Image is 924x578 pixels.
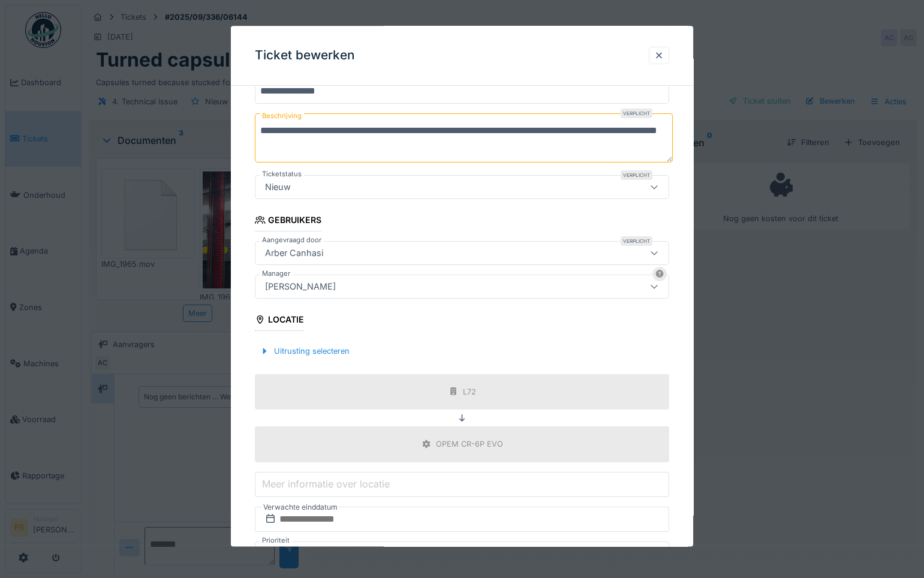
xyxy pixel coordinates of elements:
label: Prioriteit [260,535,292,546]
div: [PERSON_NAME] [260,281,341,294]
label: Ticketstatus [260,169,304,179]
div: Verplicht [621,109,652,119]
div: Arber Canhasi [260,247,328,260]
div: L72 [463,386,476,398]
div: Uitrusting selecteren [255,344,354,360]
div: Verplicht [621,237,652,246]
label: Beschrijving [260,109,304,124]
label: Verwachte einddatum [262,501,339,514]
label: Meer informatie over locatie [260,477,392,491]
label: Manager [260,269,293,279]
div: Nieuw [260,180,296,194]
div: OPEM CR-6P EVO [436,439,503,450]
h3: Ticket bewerken [255,48,355,63]
div: Gebruikers [255,211,321,231]
label: Aangevraagd door [260,236,324,246]
div: Verplicht [621,170,652,180]
div: Locatie [255,311,304,332]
